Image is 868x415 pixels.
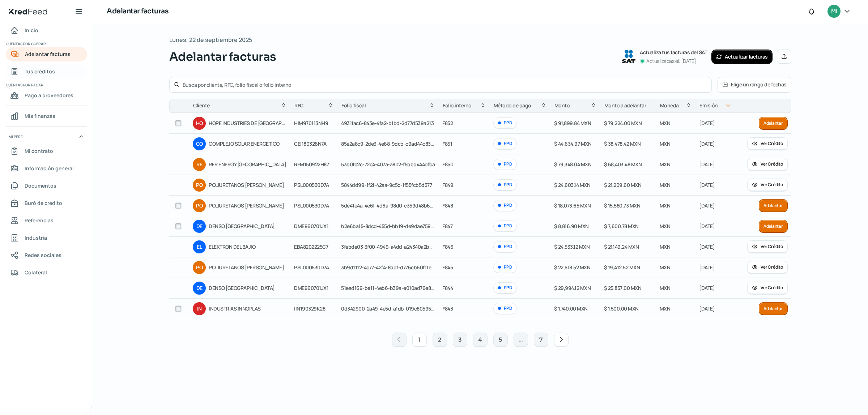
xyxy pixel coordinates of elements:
[699,284,715,291] span: [DATE]
[747,261,787,274] button: Ver Crédito
[294,140,326,147] span: CEI180326N7A
[25,181,56,190] span: Documentos
[604,243,639,250] span: $ 21,149.24 MXN
[6,265,87,280] a: Colateral
[493,333,508,347] button: 5
[6,213,87,228] a: Referencias
[442,181,453,188] span: F849
[660,264,671,271] span: MXN
[341,101,366,110] span: Folio fiscal
[193,179,206,192] div: PO
[25,268,47,277] span: Colateral
[622,50,635,63] img: SAT logo
[6,231,87,245] a: Industria
[193,137,206,150] div: CO
[660,181,671,188] span: MXN
[209,243,287,251] span: ELEKTRON DEL BAJIO
[718,77,791,92] button: Elige un rango de fechas
[534,333,548,347] button: 7
[554,243,590,250] span: $ 24,533.12 MXN
[433,333,447,347] button: 2
[193,302,206,315] div: IN
[554,161,592,168] span: $ 79,348.04 MXN
[493,241,517,252] div: PPD
[442,305,453,312] span: F843
[25,233,47,242] span: Industria
[294,101,303,110] span: RFC
[193,282,206,295] div: DE
[747,137,787,150] button: Ver Crédito
[604,284,642,291] span: $ 25,857.00 MXN
[193,261,206,274] div: PO
[699,223,715,230] span: [DATE]
[699,264,715,271] span: [DATE]
[660,305,671,312] span: MXN
[442,120,453,127] span: F852
[699,202,715,209] span: [DATE]
[699,161,715,168] span: [DATE]
[660,223,671,230] span: MXN
[294,305,325,312] span: IIN190329K28
[209,201,287,210] span: POLIURETANOS [PERSON_NAME]
[747,179,787,192] button: Ver Crédito
[341,140,438,147] span: 85e2a8c9-2de3-4e68-9dcb-c9ad44c837fb
[6,109,87,123] a: Mis finanzas
[209,222,287,231] span: DENSO [GEOGRAPHIC_DATA]
[699,243,715,250] span: [DATE]
[294,284,328,291] span: DME960701JX1
[554,223,589,230] span: $ 8,816.90 MXN
[25,251,61,260] span: Redes sociales
[442,284,453,291] span: F844
[209,160,287,169] span: RER ENERGY [GEOGRAPHIC_DATA]
[341,181,432,188] span: 5844dd99-1f2f-42aa-9c5c-1f55fcb5d377
[25,111,55,120] span: Mis finanzas
[25,198,62,208] span: Buró de crédito
[6,248,87,262] a: Redes sociales
[341,161,435,168] span: 53b0fc2c-72c4-407a-a802-f5bbb444dfca
[711,50,773,64] button: Actualizar facturas
[494,101,531,110] span: Método de pago
[183,81,707,88] input: Busca por cliente, RFC, folio fiscal o folio interno
[604,264,640,271] span: $ 19,412.52 MXN
[193,199,206,212] div: PO
[443,101,472,110] span: Folio interno
[604,101,646,110] span: Monto a adelantar
[209,181,287,189] span: POLIURETANOS [PERSON_NAME]
[514,333,528,347] button: ...
[747,282,787,295] button: Ver Crédito
[554,181,591,188] span: $ 24,603.14 MXN
[169,35,252,45] span: Lunes, 22 de septiembre 2025
[341,305,439,312] span: 0d342900-2a49-4e5d-a1db-019c80595539
[660,284,671,291] span: MXN
[107,6,168,17] h1: Adelantar facturas
[604,120,642,127] span: $ 79,224.00 MXN
[554,264,591,271] span: $ 22,518.52 MXN
[493,159,517,170] div: PPD
[554,140,592,147] span: $ 44,634.97 MXN
[169,48,276,65] span: Adelantar facturas
[759,220,788,233] button: Adelantar
[193,117,206,130] div: HO
[554,120,591,127] span: $ 91,899.84 MXN
[747,240,787,253] button: Ver Crédito
[294,120,328,127] span: HIM970113NH9
[699,305,715,312] span: [DATE]
[25,164,74,173] span: Información general
[493,179,517,191] div: PPD
[493,221,517,232] div: PPD
[6,23,87,38] a: Inicio
[493,262,517,273] div: PPD
[554,202,591,209] span: $ 18,073.65 MXN
[604,202,641,209] span: $ 15,580.73 MXN
[640,48,707,57] p: Actualiza tus facturas del SAT
[209,284,287,292] span: DENSO [GEOGRAPHIC_DATA]
[193,220,206,233] div: DE
[6,161,87,176] a: Información general
[473,333,488,347] button: 4
[699,120,715,127] span: [DATE]
[341,202,438,209] span: 5de41e4a-4e6f-4d6a-98d0-c359d48b6ae9
[6,82,86,88] span: Cuentas por pagar
[554,101,570,110] span: Monto
[6,47,87,61] a: Adelantar facturas
[493,117,517,129] div: PPD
